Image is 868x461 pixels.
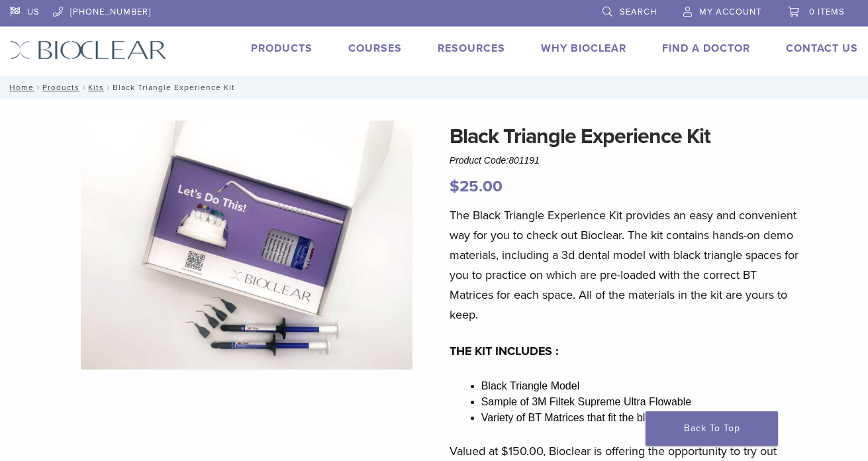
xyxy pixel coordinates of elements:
a: Why Bioclear [541,42,626,55]
span: $ [450,177,459,196]
bdi: 25.00 [450,177,503,196]
span: Product Code: [450,155,540,166]
a: Contact Us [786,42,858,55]
h1: Black Triangle Experience Kit [450,121,803,152]
a: Back To Top [646,411,778,446]
a: Courses [348,42,402,55]
span: / [104,84,113,91]
a: Products [42,83,79,92]
span: My Account [699,7,761,17]
img: BCL_BT_Demo_Kit_1 [81,121,412,370]
li: Sample of 3M Filtek Supreme Ultra Flowable [481,394,803,410]
span: 801191 [508,155,540,166]
li: Black Triangle Model [481,378,803,394]
span: / [34,84,42,91]
a: Kits [88,83,104,92]
a: Products [251,42,313,55]
p: The Black Triangle Experience Kit provides an easy and convenient way for you to check out Biocle... [450,205,803,325]
strong: THE KIT INCLUDES : [450,344,559,358]
a: Resources [438,42,505,55]
li: Variety of BT Matrices that fit the black triangles in the model [481,410,803,426]
img: Bioclear [10,40,167,60]
span: Search [620,7,657,17]
span: 0 items [809,7,845,17]
span: / [79,84,88,91]
a: Home [5,83,34,92]
a: Find A Doctor [662,42,750,55]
